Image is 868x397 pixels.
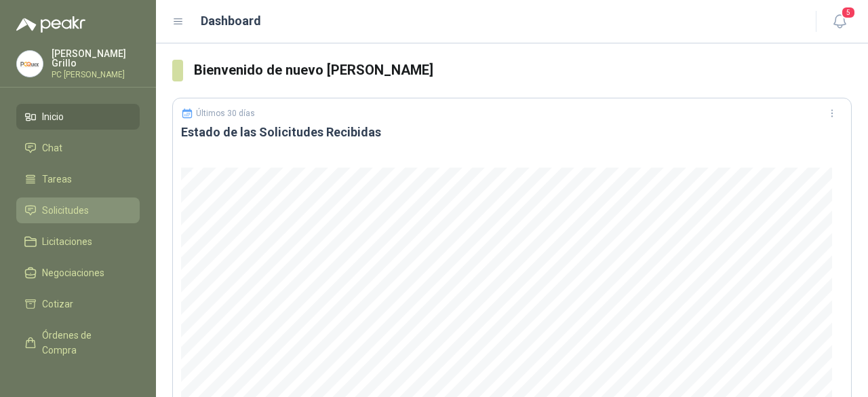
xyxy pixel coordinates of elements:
a: Chat [16,135,140,161]
p: Últimos 30 días [196,109,255,118]
span: Solicitudes [42,203,89,218]
button: 5 [827,10,852,34]
span: Chat [42,140,62,155]
h3: Bienvenido de nuevo [PERSON_NAME] [194,60,852,81]
a: Inicio [16,104,140,130]
p: PC [PERSON_NAME] [52,71,140,79]
span: Tareas [42,172,72,187]
span: Negociaciones [42,265,104,280]
a: Licitaciones [16,229,140,254]
a: Cotizar [16,291,140,317]
span: Inicio [42,109,64,124]
span: Licitaciones [42,234,92,249]
a: Tareas [16,166,140,192]
p: [PERSON_NAME] Grillo [52,49,140,68]
h3: Estado de las Solicitudes Recibidas [181,124,843,140]
span: 5 [841,6,856,19]
a: Negociaciones [16,260,140,286]
a: Solicitudes [16,197,140,223]
a: Órdenes de Compra [16,322,140,363]
img: Company Logo [17,51,43,77]
h1: Dashboard [201,12,261,31]
span: Órdenes de Compra [42,328,127,358]
img: Logo peakr [16,16,85,33]
span: Cotizar [42,297,73,311]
